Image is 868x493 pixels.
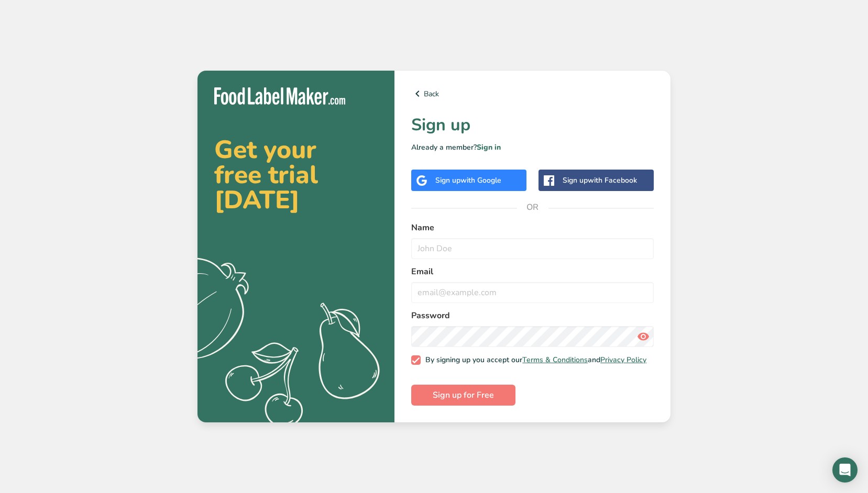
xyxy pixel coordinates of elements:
img: Food Label Maker [214,87,345,105]
h1: Sign up [411,113,654,138]
button: Sign up for Free [411,385,515,406]
input: email@example.com [411,282,654,303]
a: Back [411,87,654,100]
a: Terms & Conditions [522,355,588,365]
input: John Doe [411,238,654,259]
h2: Get your free trial [DATE] [214,137,378,212]
label: Password [411,309,654,322]
span: Sign up for Free [433,389,494,401]
a: Privacy Policy [600,355,646,365]
span: with Google [460,175,501,185]
span: By signing up you accept our and [421,355,647,365]
a: Sign in [477,142,501,152]
div: Sign up [563,175,637,186]
label: Email [411,265,654,278]
label: Name [411,221,654,234]
span: with Facebook [588,175,637,185]
p: Already a member? [411,142,654,153]
span: OR [517,192,548,223]
div: Open Intercom Messenger [832,457,858,483]
div: Sign up [435,175,501,186]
